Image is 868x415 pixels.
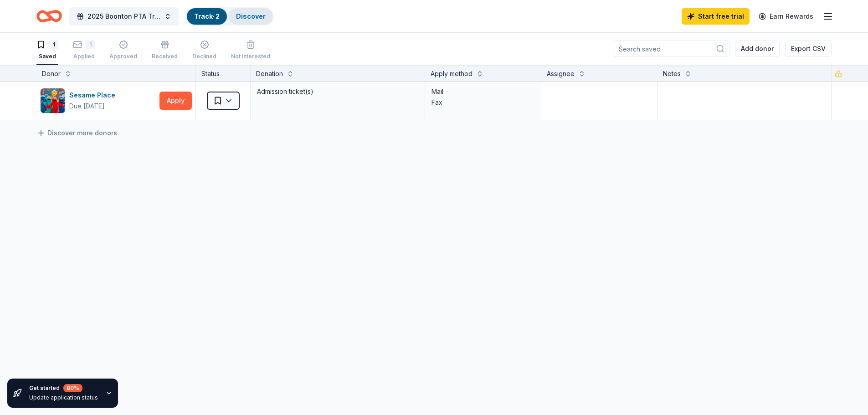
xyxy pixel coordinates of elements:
[753,8,819,25] a: Earn Rewards
[36,5,62,27] a: Home
[785,41,832,57] button: Export CSV
[613,41,729,57] input: Search saved
[86,40,95,49] div: 1
[109,53,137,60] div: Approved
[87,11,160,22] span: 2025 Boonton PTA Tricky Tray
[159,92,192,110] button: Apply
[29,384,98,392] div: Get started
[36,36,58,65] button: 1Saved
[152,53,178,60] div: Received
[41,88,65,113] img: Image for Sesame Place
[256,68,283,79] div: Donation
[236,12,266,20] a: Discover
[40,88,156,113] button: Image for Sesame PlaceSesame PlaceDue [DATE]
[109,36,137,65] button: Approved
[256,85,419,98] div: Admission ticket(s)
[49,40,58,49] div: 1
[194,12,220,20] a: Track· 2
[36,53,58,60] div: Saved
[69,90,119,101] div: Sesame Place
[231,53,270,60] div: Not interested
[152,36,178,65] button: Received
[69,7,179,26] button: 2025 Boonton PTA Tricky Tray
[196,65,251,81] div: Status
[192,53,216,60] div: Declined
[431,68,473,79] div: Apply method
[431,86,534,97] div: Mail
[36,128,117,138] a: Discover more donors
[63,384,82,392] div: 80 %
[29,394,98,401] div: Update application status
[192,36,216,65] button: Declined
[231,36,270,65] button: Not interested
[431,97,534,108] div: Fax
[663,68,681,79] div: Notes
[73,53,95,60] div: Applied
[682,8,750,25] a: Start free trial
[73,36,95,65] button: 1Applied
[186,7,274,26] button: Track· 2Discover
[547,68,575,79] div: Assignee
[69,101,105,112] div: Due [DATE]
[42,68,61,79] div: Donor
[735,41,780,57] button: Add donor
